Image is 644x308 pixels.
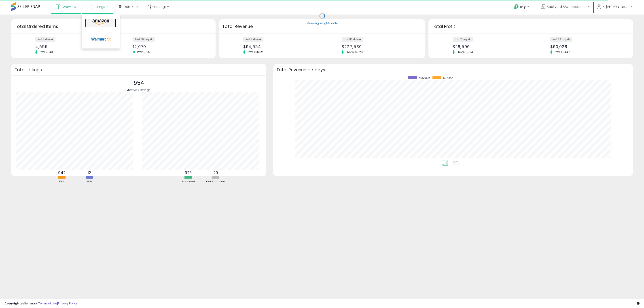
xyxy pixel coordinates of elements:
[93,4,105,9] span: Listings
[597,4,632,15] a: Hi [PERSON_NAME]
[419,76,430,80] span: previous
[520,5,526,9] span: Help
[48,180,75,184] div: FBA
[88,170,91,175] b: 12
[513,4,519,10] i: Get Help
[243,44,319,49] div: $94,654
[550,44,625,49] div: $60,028
[245,50,267,54] span: Prev: $66,525
[37,50,55,54] span: Prev: 3,643
[15,23,212,30] h3: Total Ordered Items
[213,170,218,175] b: 29
[602,4,629,9] span: Hi [PERSON_NAME]
[510,1,534,15] a: Help
[202,180,229,184] div: Not Repriced
[135,50,152,54] span: Prev: 1,985
[35,44,110,49] div: 4,655
[185,170,192,175] b: 925
[453,37,473,42] label: last 7 days
[342,37,363,42] label: last 30 days
[133,44,208,49] div: 12,070
[175,180,202,184] div: Repriced
[342,44,417,49] div: $227,530
[133,37,155,42] label: last 30 days
[243,37,263,42] label: last 7 days
[127,79,150,87] p: 954
[15,68,263,72] h3: Total Listings
[443,76,453,80] span: current
[550,37,572,42] label: last 30 days
[305,21,339,25] div: Retrieving insights data..
[124,4,138,9] span: DataHub
[455,50,475,54] span: Prev: $16,924
[344,50,365,54] span: Prev: $38,929
[127,87,150,92] span: Active Listings
[35,37,55,42] label: last 7 days
[61,4,76,9] span: Overview
[222,23,422,30] h3: Total Revenue
[432,23,629,30] h3: Total Profit
[276,68,629,72] h3: Total Revenue - 7 days
[58,170,66,175] b: 942
[552,50,572,54] span: Prev: $11,447
[453,44,527,49] div: $28,596
[547,4,586,9] span: Backyard BBQ Discounts
[76,180,103,184] div: FBM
